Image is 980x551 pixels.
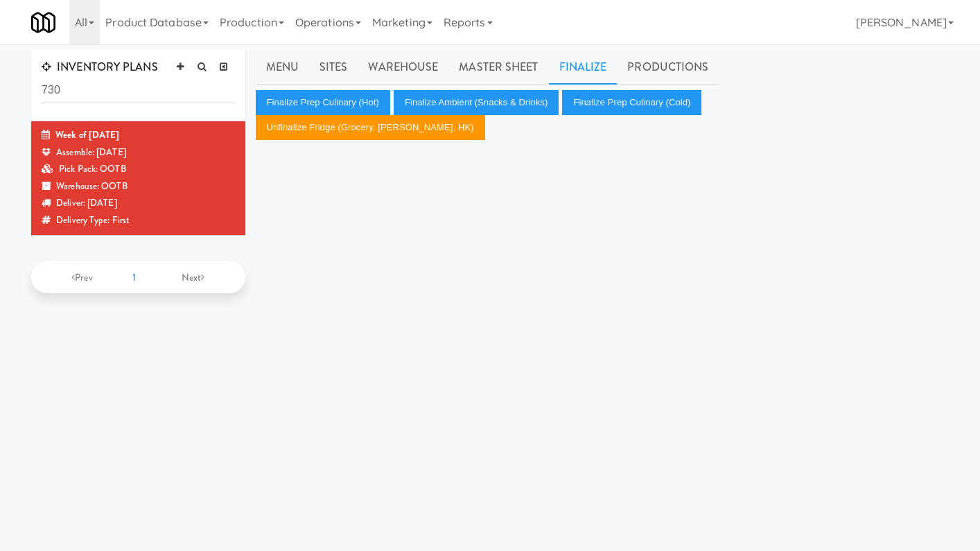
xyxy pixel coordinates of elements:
[562,90,701,115] button: Finalize Prep Culinary (Cold)
[42,59,158,75] span: INVENTORY PLANS
[256,115,485,140] button: Unfinalize Fridge (Grocery, [PERSON_NAME], HK)
[448,50,548,85] a: Master Sheet
[256,50,309,85] a: Menu
[42,178,235,195] div: Warehouse: OOTB
[42,161,235,178] div: Pick Pack: OOTB
[31,10,55,35] img: Micromart
[42,212,235,229] div: Delivery Type: First
[42,195,235,212] div: Deliver: [DATE]
[394,90,559,115] button: Finalize Ambient (Snacks & Drinks)
[617,50,719,85] a: Productions
[358,50,448,85] a: Warehouse
[132,270,136,284] span: 1
[42,127,235,144] div: Week of [DATE]
[256,90,390,115] button: Finalize Prep Culinary (Hot)
[309,50,358,85] a: Sites
[42,144,235,161] div: Assemble: [DATE]
[42,78,235,103] input: Search Inventory Plans
[31,121,245,235] li: Week of [DATE]Assemble: [DATE]Pick Pack: OOTBWarehouse: OOTBDeliver: [DATE]Delivery Type: First
[549,50,618,85] a: Finalize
